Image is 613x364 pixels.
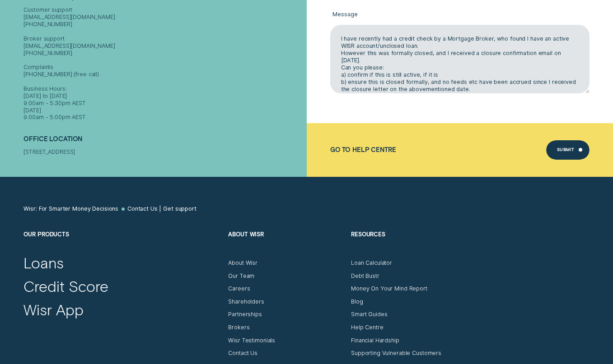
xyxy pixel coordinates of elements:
button: Submit [546,140,589,160]
a: Wisr App [23,300,83,319]
div: Customer support [EMAIL_ADDRESS][DOMAIN_NAME] [PHONE_NUMBER] Broker support [EMAIL_ADDRESS][DOMAI... [23,6,303,121]
a: Credit Score [23,277,108,295]
a: Contact Us | Get support [127,205,197,212]
h2: Our Products [23,230,221,259]
div: [STREET_ADDRESS] [23,148,303,155]
a: Contact Us [228,350,257,357]
a: Partnerships [228,311,262,318]
a: Blog [351,298,363,305]
a: Help Centre [351,324,384,331]
a: About Wisr [228,259,257,267]
label: Message [330,5,590,25]
a: Go to Help Centre [330,146,396,154]
a: Money On Your Mind Report [351,285,427,292]
a: Supporting Vulnerable Customers [351,350,441,357]
a: Loans [23,253,64,272]
h2: Resources [351,230,467,259]
a: Wisr: For Smarter Money Decisions [23,205,118,212]
a: Smart Guides [351,311,387,318]
h2: About Wisr [228,230,344,259]
a: Wisr Testimonials [228,337,275,344]
a: Shareholders [228,298,264,305]
a: Careers [228,285,250,292]
a: Financial Hardship [351,337,399,344]
a: Loan Calculator [351,259,392,267]
a: Debt Bustr [351,272,379,280]
textarea: I have recently had a credit check by a Mortgage Broker, who found I have an active WISR account/... [330,25,590,93]
a: Brokers [228,324,249,331]
h2: Office Location [23,135,303,148]
a: Our Team [228,272,254,280]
